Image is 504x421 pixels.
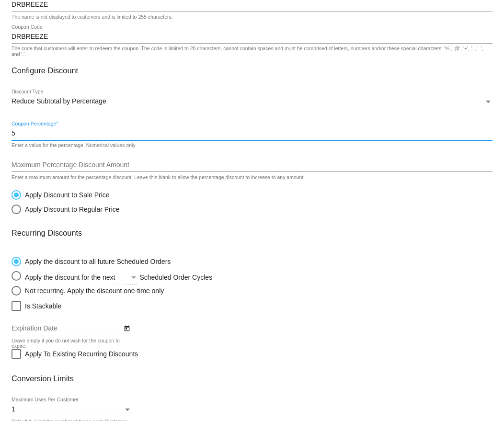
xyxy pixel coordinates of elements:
h3: Recurring Discounts [11,228,493,238]
div: Apply Discount to Sale Price [21,191,110,199]
div: Apply the discount for the next Scheduled Order Cycles [21,271,276,281]
input: Coupon Code [11,33,493,41]
div: Apply the discount to all future Scheduled Orders [21,258,171,265]
input: Coupon Percentage [11,130,493,137]
div: Leave empty if you do not wish for the coupon to expire. [11,338,127,350]
div: Not recurring. Apply the discount one-time only [21,287,164,295]
div: Apply Discount to Regular Price [21,205,120,213]
div: The code that customers will enter to redeem the coupon. The code is limited to 20 characters, ca... [11,46,488,57]
h3: Configure Discount [11,66,493,75]
h3: Conversion Limits [11,374,493,383]
span: Apply To Existing Recurring Discounts [25,348,138,360]
input: Internal Name [11,1,493,9]
button: Open calendar [122,323,132,333]
mat-radio-group: Select an option [11,252,276,296]
mat-select: Discount Type [11,98,493,105]
span: Is Stackable [25,300,61,312]
input: Maximum Percentage Discount Amount [11,161,493,169]
span: 1 [11,405,15,413]
mat-radio-group: Select an option [11,185,120,214]
div: The name is not displayed to customers and is limited to 255 characters. [11,14,173,20]
div: Enter a value for the percentage. Numerical values only. [11,143,137,148]
input: Expiration Date [11,325,122,332]
div: Enter a maximum amount for the percentage discount. Leave this blank to allow the percentage disc... [11,175,305,181]
span: Reduce Subtotal by Percentage [11,97,106,105]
